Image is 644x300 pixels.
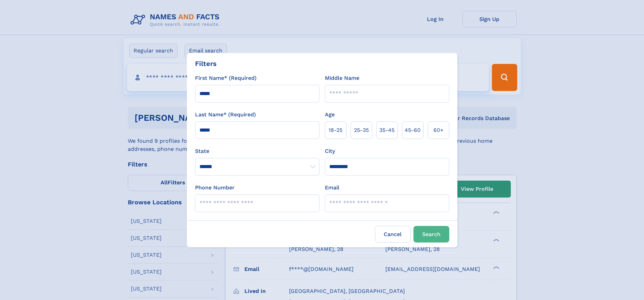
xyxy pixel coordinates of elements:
[325,111,335,119] label: Age
[195,111,256,119] label: Last Name* (Required)
[405,126,421,134] span: 45‑60
[413,226,449,243] button: Search
[375,226,411,243] label: Cancel
[325,74,359,82] label: Middle Name
[379,126,395,134] span: 35‑45
[325,184,339,192] label: Email
[195,184,235,192] label: Phone Number
[195,59,217,69] div: Filters
[329,126,342,134] span: 18‑25
[433,126,444,134] span: 60+
[195,147,319,155] label: State
[325,147,335,155] label: City
[354,126,369,134] span: 25‑35
[195,74,257,82] label: First Name* (Required)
